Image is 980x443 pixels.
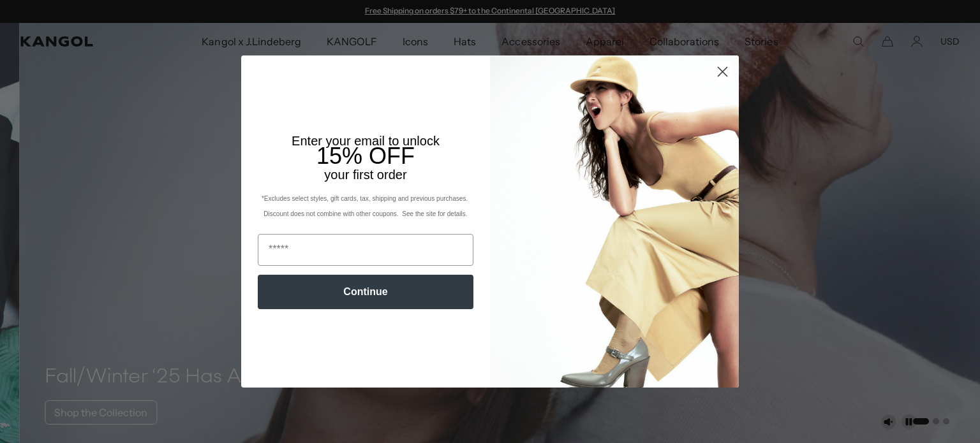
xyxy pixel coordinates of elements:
[324,168,406,182] span: your first order
[316,143,415,169] span: 15% OFF
[262,195,470,217] span: *Excludes select styles, gift cards, tax, shipping and previous purchases. Discount does not comb...
[711,61,734,83] button: Close dialog
[258,275,473,309] button: Continue
[292,134,440,148] span: Enter your email to unlock
[258,234,473,266] input: Email
[490,55,739,387] img: 93be19ad-e773-4382-80b9-c9d740c9197f.jpeg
